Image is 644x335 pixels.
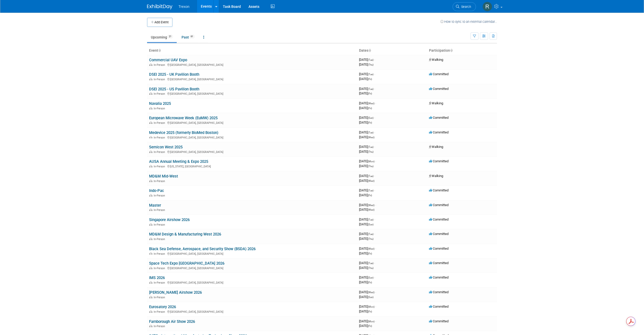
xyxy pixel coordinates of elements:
span: (Tue) [368,73,373,76]
span: (Tue) [368,131,373,134]
span: (Fri) [368,281,372,284]
span: (Thu) [368,267,373,269]
img: In-Person Event [149,107,152,109]
span: - [374,261,375,265]
span: [DATE] [359,251,372,255]
a: AUSA Annual Meeting & Expo 2025 [149,159,208,164]
span: [DATE] [359,324,372,328]
span: - [374,275,375,279]
span: (Sun) [368,296,373,299]
span: [DATE] [359,58,375,62]
img: Ryan Flores [482,2,492,11]
span: In-Person [154,194,167,197]
span: In-Person [154,121,167,125]
span: (Thu) [368,165,373,168]
span: - [375,247,376,250]
span: Walking [429,58,443,62]
span: (Tue) [368,146,373,148]
span: Walking [429,145,443,149]
img: ExhibitDay [147,4,172,9]
span: In-Person [154,296,167,299]
a: Semicon West 2025 [149,145,183,149]
div: [GEOGRAPHIC_DATA], [GEOGRAPHIC_DATA] [149,77,355,81]
div: [GEOGRAPHIC_DATA], [GEOGRAPHIC_DATA] [149,251,355,255]
span: In-Person [154,267,167,270]
span: [DATE] [359,150,373,153]
span: (Tue) [368,218,373,221]
span: (Fri) [368,310,372,313]
div: [GEOGRAPHIC_DATA], [GEOGRAPHIC_DATA] [149,135,355,139]
a: Sort by Start Date [368,48,371,52]
span: In-Person [154,281,167,284]
img: In-Person Event [149,136,152,139]
span: [DATE] [359,188,375,192]
span: [DATE] [359,261,375,265]
img: In-Person Event [149,165,152,167]
img: In-Person Event [149,238,152,240]
span: Committed [429,72,449,76]
span: (Thu) [368,150,373,153]
a: Upcoming21 [147,32,177,42]
span: [DATE] [359,237,373,241]
img: In-Person Event [149,310,152,313]
a: MD&M Mid-West [149,174,178,179]
span: (Wed) [368,136,374,139]
span: In-Person [154,208,167,212]
span: [DATE] [359,179,374,183]
img: In-Person Event [149,296,152,298]
span: Committed [429,261,449,265]
span: 21 [167,35,173,38]
span: (Sun) [368,223,373,226]
img: In-Person Event [149,325,152,327]
span: (Tue) [368,58,373,61]
button: Add Event [147,18,172,27]
div: [GEOGRAPHIC_DATA], [GEOGRAPHIC_DATA] [149,121,355,125]
span: [DATE] [359,218,375,221]
span: Committed [429,116,449,120]
span: (Fri) [368,252,372,255]
span: [DATE] [359,290,376,294]
span: (Thu) [368,238,373,240]
a: How to sync to an external calendar... [440,20,497,24]
span: [DATE] [359,159,376,163]
span: (Mon) [368,160,374,163]
span: Committed [429,159,449,163]
span: Committed [429,305,449,308]
span: [DATE] [359,305,376,308]
span: [DATE] [359,193,372,197]
span: Committed [429,203,449,207]
a: Farnborough Air Show 2026 [149,319,195,324]
a: European Microwave Week (EuMW) 2025 [149,116,218,120]
span: In-Person [154,180,167,183]
div: [GEOGRAPHIC_DATA], [GEOGRAPHIC_DATA] [149,91,355,95]
span: - [375,101,376,105]
span: (Wed) [368,291,374,294]
span: [DATE] [359,145,375,149]
span: Committed [429,87,449,91]
a: Indo-Pac [149,188,164,193]
div: [US_STATE], [GEOGRAPHIC_DATA] [149,164,355,168]
span: (Tue) [368,88,373,90]
img: In-Person Event [149,223,152,226]
span: - [375,203,376,207]
img: In-Person Event [149,252,152,255]
span: In-Person [154,252,167,255]
span: In-Person [154,223,167,226]
span: (Tue) [368,262,373,265]
a: Sort by Participation Type [450,48,453,52]
span: - [374,174,375,178]
span: [DATE] [359,266,373,270]
span: In-Person [154,165,167,168]
span: Committed [429,290,449,294]
span: [DATE] [359,232,375,236]
span: - [374,87,375,91]
span: In-Person [154,238,167,241]
span: (Fri) [368,107,372,110]
a: Navalia 2025 [149,101,171,106]
span: - [374,72,375,76]
span: - [374,130,375,134]
span: (Tue) [368,175,373,178]
span: (Wed) [368,204,374,207]
img: In-Person Event [149,92,152,95]
span: [DATE] [359,121,372,124]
